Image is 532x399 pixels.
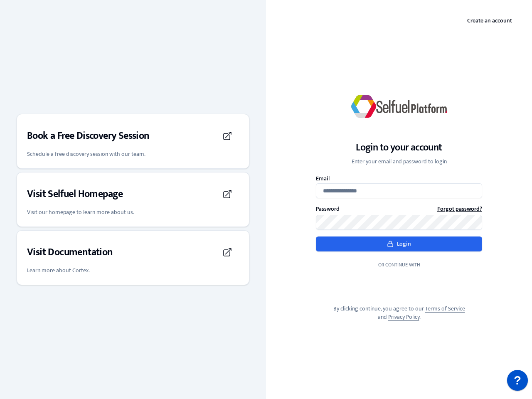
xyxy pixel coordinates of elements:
[352,158,447,166] p: Enter your email and password to login
[27,208,239,217] p: Visit our homepage to learn more about us.
[316,305,482,321] p: By clicking continue, you agree to our and .
[352,141,447,154] h1: Login to your account
[425,304,465,313] a: Terms of Service
[27,150,239,158] p: Schedule a free discovery session with our team.
[27,266,239,275] p: Learn more about Cortex.
[316,236,482,251] button: Login
[312,277,486,296] iframe: Sign in with Google Button
[388,312,419,322] a: Privacy Policy
[316,206,340,212] label: Password
[27,129,150,143] h3: Book a Free Discovery Session
[316,176,482,182] label: Email
[437,205,482,213] a: Forgot password?
[27,246,113,259] h3: Visit Documentation
[461,13,519,28] a: Create an account
[27,187,123,201] h3: Visit Selfuel Homepage
[503,366,532,399] iframe: JSD widget
[375,261,424,268] span: Or continue with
